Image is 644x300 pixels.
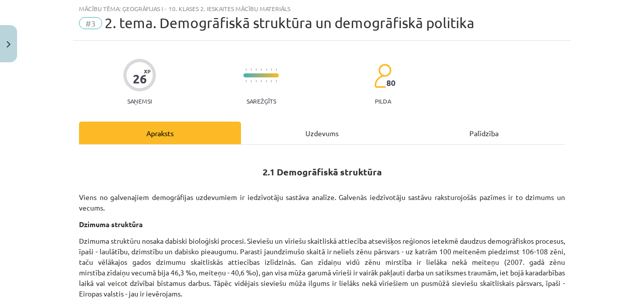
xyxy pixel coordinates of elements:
img: icon-short-line-57e1e144782c952c97e751825c79c345078a6d821885a25fce030b3d8c18986b.svg [266,68,267,71]
img: icon-short-line-57e1e144782c952c97e751825c79c345078a6d821885a25fce030b3d8c18986b.svg [246,68,247,71]
img: icon-short-line-57e1e144782c952c97e751825c79c345078a6d821885a25fce030b3d8c18986b.svg [256,80,257,82]
div: Apraksts [79,122,241,144]
p: Saņemsi [123,97,156,105]
img: icon-short-line-57e1e144782c952c97e751825c79c345078a6d821885a25fce030b3d8c18986b.svg [266,80,267,82]
strong: 2.1 Demogrāfiskā struktūra [263,166,382,177]
span: 80 [386,78,395,87]
strong: Dzimuma struktūra [79,220,143,229]
img: icon-short-line-57e1e144782c952c97e751825c79c345078a6d821885a25fce030b3d8c18986b.svg [271,68,272,71]
img: icon-short-line-57e1e144782c952c97e751825c79c345078a6d821885a25fce030b3d8c18986b.svg [256,68,257,71]
img: icon-short-line-57e1e144782c952c97e751825c79c345078a6d821885a25fce030b3d8c18986b.svg [261,68,262,71]
p: pilda [375,97,391,105]
div: 26 [133,72,147,86]
span: 2. tema. Demogrāfiskā struktūra un demogrāfiskā politika [105,15,474,31]
div: Palīdzība [403,122,565,144]
span: XP [144,68,150,74]
img: icon-short-line-57e1e144782c952c97e751825c79c345078a6d821885a25fce030b3d8c18986b.svg [276,68,277,71]
img: icon-short-line-57e1e144782c952c97e751825c79c345078a6d821885a25fce030b3d8c18986b.svg [276,80,277,82]
p: Sarežģīts [247,97,276,105]
img: icon-short-line-57e1e144782c952c97e751825c79c345078a6d821885a25fce030b3d8c18986b.svg [271,80,272,82]
img: icon-close-lesson-0947bae3869378f0d4975bcd49f059093ad1ed9edebbc8119c70593378902aed.svg [7,41,11,48]
p: Dzimuma struktūru nosaka dabiski bioloģiski procesi. Sieviešu un vīriešu skaitliskā attiecība ats... [79,236,565,299]
span: #3 [79,17,102,29]
img: icon-short-line-57e1e144782c952c97e751825c79c345078a6d821885a25fce030b3d8c18986b.svg [251,80,252,82]
div: Uzdevums [241,122,403,144]
div: Mācību tēma: Ģeogrāfijas i - 10. klases 2. ieskaites mācību materiāls [79,5,565,12]
img: icon-short-line-57e1e144782c952c97e751825c79c345078a6d821885a25fce030b3d8c18986b.svg [251,68,252,71]
img: icon-short-line-57e1e144782c952c97e751825c79c345078a6d821885a25fce030b3d8c18986b.svg [261,80,262,82]
img: students-c634bb4e5e11cddfef0936a35e636f08e4e9abd3cc4e673bd6f9a4125e45ecb1.svg [374,63,391,88]
p: Viens no galvenajiem demogrāfijas uzdevumiem ir iedzīvotāju sastāva analīze. Galvenās iedzīvotāju... [79,192,565,213]
img: icon-short-line-57e1e144782c952c97e751825c79c345078a6d821885a25fce030b3d8c18986b.svg [246,80,247,82]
